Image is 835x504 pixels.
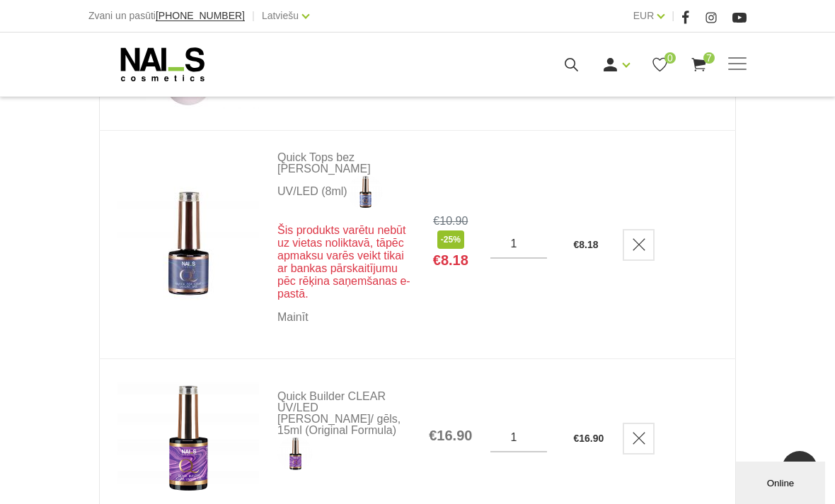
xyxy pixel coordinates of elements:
a: 0 [651,56,669,74]
a: Quick Builder CLEAR UV/LED [PERSON_NAME]/ gēls, 15ml (Original Formula) [277,391,410,471]
span: -25% [437,230,464,248]
span: €8.18 [433,252,468,269]
a: [PHONE_NUMBER] [156,11,245,21]
s: €10.90 [433,215,468,227]
p: Šis produkts varētu nebūt uz vietas noliktavā, tāpēc apmaksu varēs veikt tikai ar bankas pārskait... [277,224,410,300]
span: € [573,433,579,444]
img: <p>Quick Builder Clear – caurspīdīga bāze/gēls. Šī bāze/gēls ir unikāls produkts ar daudz izmanto... [277,436,313,471]
a: Delete [623,229,655,261]
span: 0 [664,52,676,64]
span: € [573,239,579,250]
a: Delete [277,312,410,323]
div: Zvani un pasūti [88,7,245,25]
img: Virsējais pārklājums bez lipīgā slāņa. Nodrošina izcilu spīdumu manikīram līdz pat nākamajai prof... [347,175,383,210]
span: | [672,7,674,25]
img: Quick Tops bez lipīgā slāņa UV/LED (8ml) [117,187,259,303]
span: 7 [703,52,715,64]
span: €16.90 [429,427,472,444]
a: Delete [623,423,655,455]
a: Latviešu [262,7,299,24]
a: 7 [690,56,708,74]
a: Quick Tops bez [PERSON_NAME] UV/LED (8ml) [277,152,410,210]
iframe: chat widget [736,459,828,504]
span: [PHONE_NUMBER] [156,10,245,21]
span: 8.18 [579,239,598,250]
a: EUR [633,7,655,24]
span: | [252,7,255,25]
img: Quick Builder CLEAR UV/LED bāze/ gēls, 15ml (Original Formula) [117,380,259,496]
span: 16.90 [579,433,604,444]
